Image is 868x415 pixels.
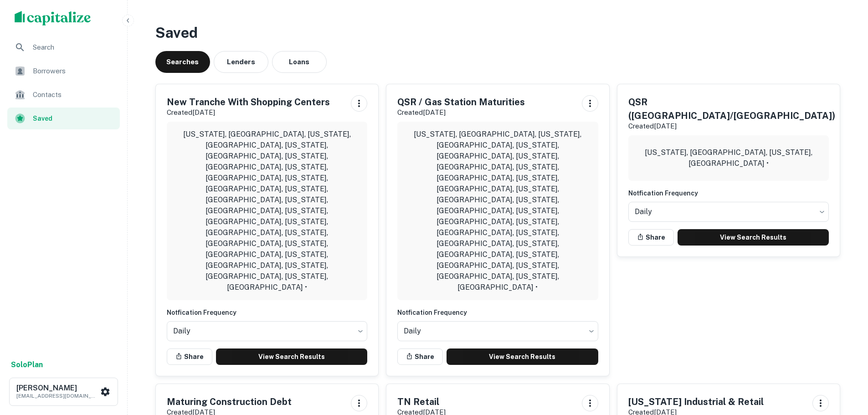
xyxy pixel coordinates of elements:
[167,95,330,109] h5: New Tranche With Shopping Centers
[7,60,120,82] a: Borrowers
[636,147,822,169] p: [US_STATE], [GEOGRAPHIC_DATA], [US_STATE], [GEOGRAPHIC_DATA] •
[7,84,120,106] a: Contacts
[628,188,829,198] h6: Notfication Frequency
[33,66,114,77] span: Borrowers
[167,348,212,365] button: Share
[397,307,598,318] h6: Notfication Frequency
[174,129,360,293] p: [US_STATE], [GEOGRAPHIC_DATA], [US_STATE], [GEOGRAPHIC_DATA], [US_STATE], [GEOGRAPHIC_DATA], [US_...
[33,113,114,123] span: Saved
[9,378,118,406] button: [PERSON_NAME][EMAIL_ADDRESS][DOMAIN_NAME]
[628,95,835,123] h5: QSR ([GEOGRAPHIC_DATA]/[GEOGRAPHIC_DATA])
[7,108,120,129] a: Saved
[822,342,868,386] iframe: Chat Widget
[16,392,98,400] p: [EMAIL_ADDRESS][DOMAIN_NAME]
[628,121,835,132] p: Created [DATE]
[155,22,841,44] h3: Saved
[405,129,591,293] p: [US_STATE], [GEOGRAPHIC_DATA], [US_STATE], [GEOGRAPHIC_DATA], [US_STATE], [GEOGRAPHIC_DATA], [US_...
[397,95,525,109] h5: QSR / Gas Station Maturities
[16,384,98,392] h6: [PERSON_NAME]
[15,11,91,26] img: capitalize-logo.png
[397,318,598,344] div: Without label
[33,42,114,53] span: Search
[33,89,114,100] span: Contacts
[397,395,446,409] h5: TN Retail
[7,36,120,58] a: Search
[272,51,327,73] button: Loans
[628,395,764,409] h5: [US_STATE] Industrial & Retail
[155,51,210,73] button: Searches
[167,107,330,118] p: Created [DATE]
[397,107,525,118] p: Created [DATE]
[397,348,443,365] button: Share
[11,359,43,370] a: SoloPlan
[167,318,368,344] div: Without label
[678,229,829,246] a: View Search Results
[628,229,674,246] button: Share
[167,395,292,409] h5: Maturing Construction Debt
[447,348,598,365] a: View Search Results
[214,51,268,73] button: Lenders
[628,199,829,225] div: Without label
[11,360,43,369] strong: Solo Plan
[167,307,368,318] h6: Notfication Frequency
[216,348,368,365] a: View Search Results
